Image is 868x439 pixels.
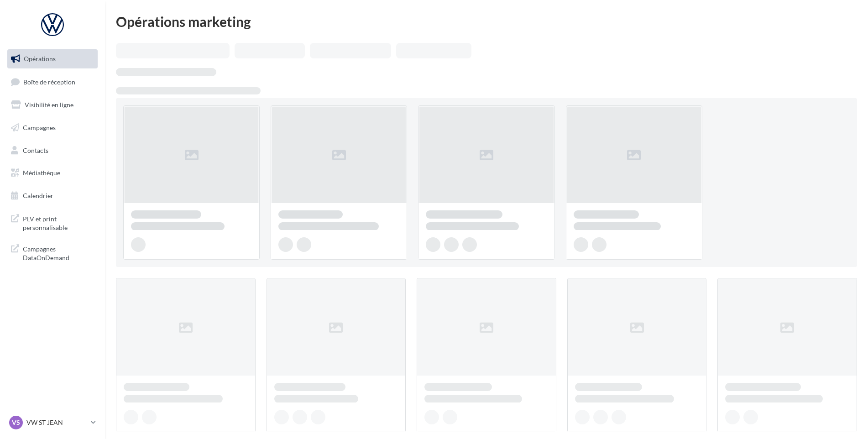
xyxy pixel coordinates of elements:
[5,163,99,183] a: Médiathèque
[23,78,75,85] span: Boîte de réception
[5,95,99,115] a: Visibilité en ligne
[5,186,99,205] a: Calendrier
[12,418,20,427] span: VS
[5,141,99,160] a: Contacts
[5,72,99,92] a: Boîte de réception
[23,213,94,232] span: PLV et print personnalisable
[23,192,53,199] span: Calendrier
[116,15,857,28] div: Opérations marketing
[23,169,60,177] span: Médiathèque
[24,55,56,63] span: Opérations
[5,118,99,137] a: Campagnes
[23,124,56,131] span: Campagnes
[7,414,98,431] a: VS VW ST JEAN
[5,49,99,68] a: Opérations
[23,146,48,154] span: Contacts
[26,418,87,427] p: VW ST JEAN
[5,239,99,266] a: Campagnes DataOnDemand
[5,209,99,236] a: PLV et print personnalisable
[25,101,73,109] span: Visibilité en ligne
[23,243,94,262] span: Campagnes DataOnDemand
